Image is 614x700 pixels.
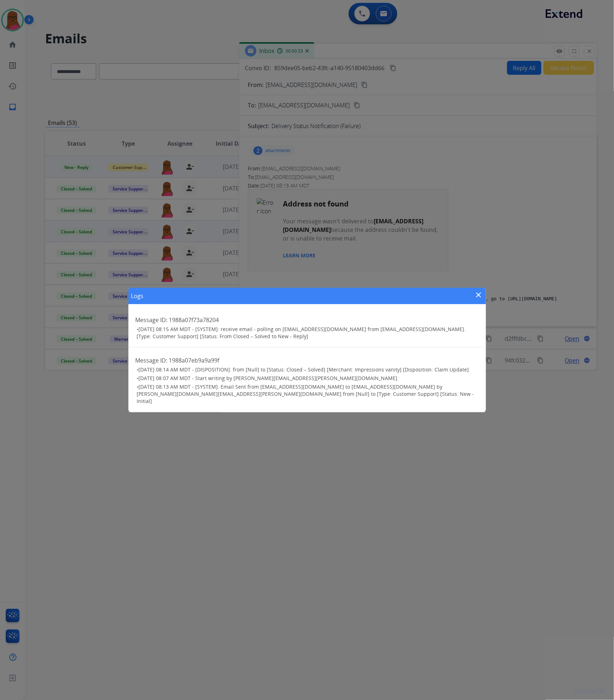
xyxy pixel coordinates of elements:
span: 1988a07eb9a9a99f [169,356,220,364]
span: 1988a07f73a78204 [169,316,219,324]
h3: • [137,366,479,373]
span: [DATE] 08:14 AM MDT - [DISPOSITION]: from [Null] to [Status: Closed – Solved] [Merchant: Impressi... [139,366,469,373]
span: Message ID: [136,356,168,364]
h1: Logs [131,292,144,300]
span: Message ID: [136,316,168,324]
h3: • [137,375,479,382]
h3: • [137,383,479,405]
p: 0.20.1027RC [574,687,607,696]
mat-icon: close [475,291,483,299]
span: [DATE] 08:07 AM MDT - Start writing by [PERSON_NAME][EMAIL_ADDRESS][PERSON_NAME][DOMAIN_NAME] [139,375,398,381]
span: [DATE] 08:15 AM MDT - [SYSTEM]: receive email - polling on [EMAIL_ADDRESS][DOMAIN_NAME] from [EMA... [137,326,466,340]
span: [DATE] 08:13 AM MDT - [SYSTEM]: Email Sent from [EMAIL_ADDRESS][DOMAIN_NAME] to [EMAIL_ADDRESS][D... [137,383,474,404]
h3: • [137,326,479,340]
